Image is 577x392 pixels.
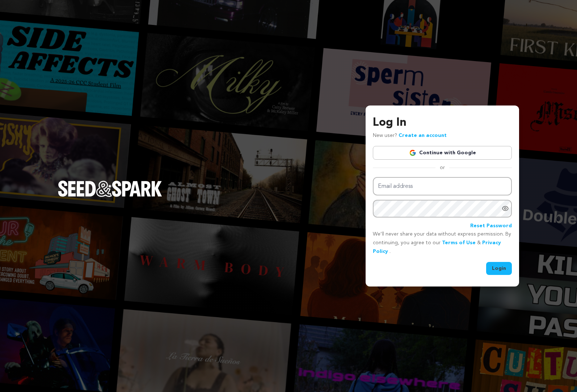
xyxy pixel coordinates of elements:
[435,164,449,171] span: or
[399,133,447,138] a: Create an account
[58,181,162,211] a: Seed&Spark Homepage
[373,114,512,132] h3: Log In
[502,205,509,212] a: Show password as plain text. Warning: this will display your password on the screen.
[409,149,416,156] img: Google logo
[373,240,501,254] a: Privacy Policy
[373,146,512,160] a: Continue with Google
[373,230,512,256] p: We’ll never share your data without express permission. By continuing, you agree to our & .
[470,222,512,231] a: Reset Password
[58,181,162,197] img: Seed&Spark Logo
[373,177,512,195] input: Email address
[486,262,512,275] button: Login
[442,240,476,245] a: Terms of Use
[373,132,447,140] p: New user?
